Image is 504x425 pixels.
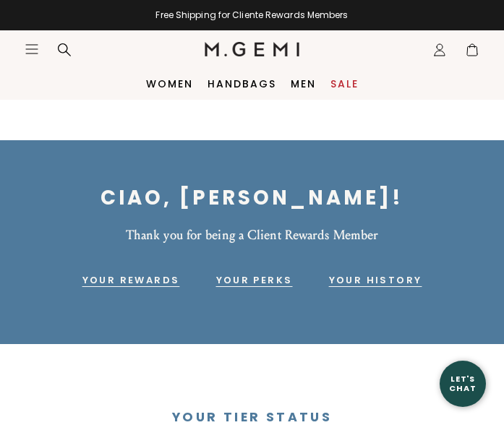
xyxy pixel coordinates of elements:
[15,410,489,424] div: Your Tier Status
[146,78,193,90] a: Women
[329,272,422,289] a: Your History
[291,78,316,90] a: Men
[82,272,180,289] a: Your Rewards
[330,78,359,90] a: Sale
[15,228,489,244] div: Thank you for being a Client Rewards Member
[216,272,293,289] a: Your Perks
[15,186,489,210] h1: Ciao, [PERSON_NAME]!
[205,42,299,56] img: M.Gemi
[208,78,276,90] a: Handbags
[25,42,39,56] button: Open site menu
[440,374,486,392] div: Let's Chat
